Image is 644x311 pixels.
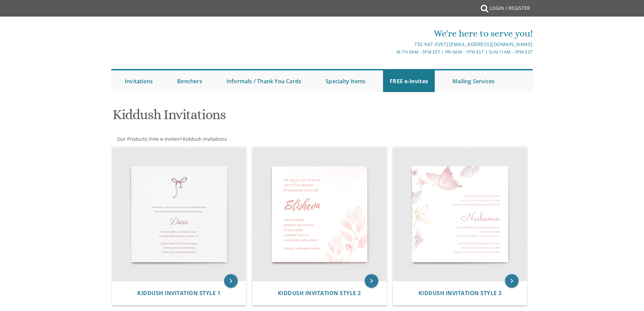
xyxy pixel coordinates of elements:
[365,274,378,288] a: keyboard_arrow_right
[220,70,308,92] a: Informals / Thank You Cards
[148,136,180,142] a: Free e-Invites
[183,136,227,142] span: Kiddush Invitations
[252,40,533,48] div: |
[111,136,322,142] div: :
[414,41,446,47] a: 732.947.3597
[505,274,519,288] a: keyboard_arrow_right
[116,136,147,142] a: Our Products
[252,48,533,55] div: M-Th 9am - 5pm EST | Fri 9am - 1pm EST | Sun 11am - 3pm EST
[319,70,372,92] a: Specialty Items
[137,290,220,296] a: Kiddush Invitation Style 1
[419,289,502,297] span: Kiddush Invitation Style 3
[253,147,386,281] img: Kiddush Invitation Style 2
[113,107,388,127] h1: Kiddush Invitations
[383,70,435,92] a: FREE e-Invites
[118,70,160,92] a: Invitations
[393,147,527,281] img: Kiddush Invitation Style 3
[137,289,220,297] span: Kiddush Invitation Style 1
[112,147,246,281] img: Kiddush Invitation Style 1
[180,136,227,142] span: >
[182,136,227,142] a: Kiddush Invitations
[170,70,209,92] a: Benchers
[419,290,502,296] a: Kiddush Invitation Style 3
[224,274,238,288] a: keyboard_arrow_right
[278,289,361,297] span: Kiddush Invitation Style 2
[446,70,501,92] a: Mailing Services
[278,290,361,296] a: Kiddush Invitation Style 2
[449,41,533,47] a: [EMAIL_ADDRESS][DOMAIN_NAME]
[252,27,533,40] div: We're here to serve you!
